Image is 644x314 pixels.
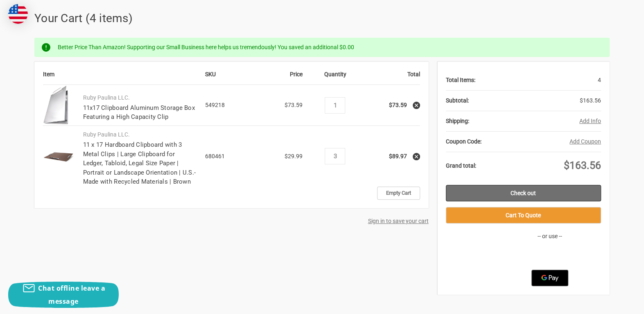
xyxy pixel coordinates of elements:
[83,104,195,121] a: 11x17 Clipboard Aluminum Storage Box Featuring a High Capacity Clip
[368,218,429,224] a: Sign in to save your cart
[8,282,119,308] button: Chat offline leave a message
[363,70,420,85] th: Total
[83,130,197,139] p: Ruby Paulina LLC.
[446,118,469,124] strong: Shipping:
[307,70,363,85] th: Quantity
[519,249,581,266] iframe: PayPal-paypal
[446,77,475,83] strong: Total Items:
[569,137,601,146] button: Add Coupon
[475,70,601,90] div: 4
[446,207,601,223] button: Cart To Quote
[564,159,601,171] span: $163.56
[377,187,420,200] a: Empty Cart
[8,4,28,24] img: duty and tax information for United States
[205,102,225,108] span: 549218
[446,97,469,104] strong: Subtotal:
[284,102,302,108] span: $73.59
[446,162,476,169] strong: Grand total:
[43,70,205,85] th: Item
[284,153,302,159] span: $29.99
[389,102,407,108] strong: $73.59
[531,270,568,286] button: Google Pay
[205,153,225,159] span: 680461
[83,141,196,185] a: 11 x 17 Hardboard Clipboard with 3 Metal Clips | Large Clipboard for Ledger, Tabloid, Legal Size ...
[58,44,354,50] span: Better Price Than Amazon! Supporting our Small Business here helps us tremendously! You saved an ...
[446,138,481,145] strong: Coupon Code:
[499,232,601,241] p: -- or use --
[389,153,407,159] strong: $89.97
[43,85,72,125] img: 11x17 Clipboard Aluminum Storage Box Featuring a High Capacity Clip
[43,141,75,172] img: 17x11 Clipboard Hardboard Panel Featuring 3 Clips Brown
[579,117,601,125] button: Add Info
[576,292,644,314] iframe: Google Customer Reviews
[580,97,601,104] span: $163.56
[205,70,250,85] th: SKU
[250,70,307,85] th: Price
[83,93,197,102] p: Ruby Paulina LLC.
[446,185,601,201] a: Check out
[34,10,610,27] h1: Your Cart (4 items)
[38,284,105,306] span: Chat offline leave a message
